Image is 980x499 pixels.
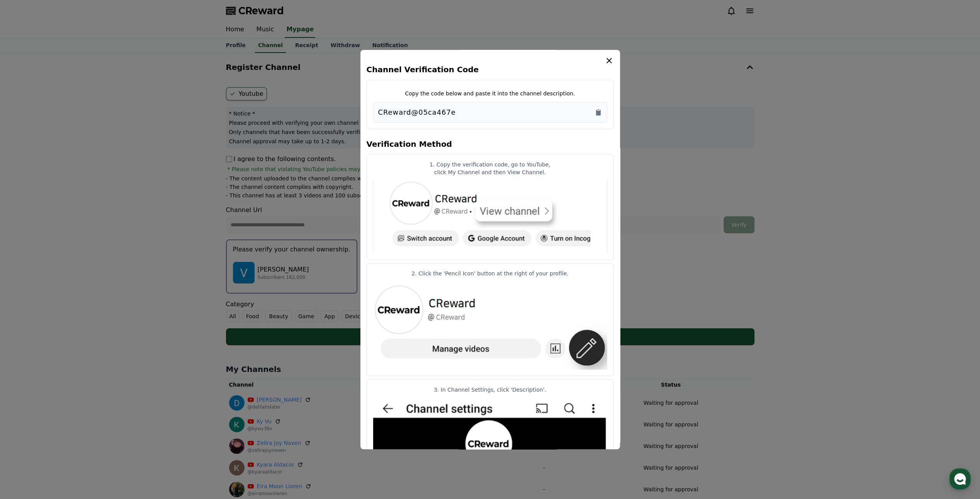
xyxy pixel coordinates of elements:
div: Copy to clipboard [378,107,602,118]
span: Messages [64,257,87,263]
span: Settings [114,256,133,263]
a: Home [2,245,51,264]
button: Copy to clipboard [594,109,602,116]
a: Settings [100,245,148,264]
p: click My Channel and then View Channel. [373,168,607,176]
p: 2. Click the 'Pencil Icon' button at the right of your profile. [373,270,607,277]
p: CReward@05ca467e [378,107,456,118]
p: 3. In Channel Settings, click 'Description'. [373,386,607,394]
div: modal [360,50,620,449]
img: channel-registration-guide [373,179,607,253]
h4: Channel Verification Code [367,65,614,74]
img: channel-registration-guide [373,280,607,370]
h4: Verification Method [367,132,614,154]
span: Home [20,256,33,263]
p: 1. Copy the verification code, go to YouTube, [373,161,607,168]
p: Copy the code below and paste it into the channel description. [405,90,575,97]
a: Messages [51,245,100,264]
